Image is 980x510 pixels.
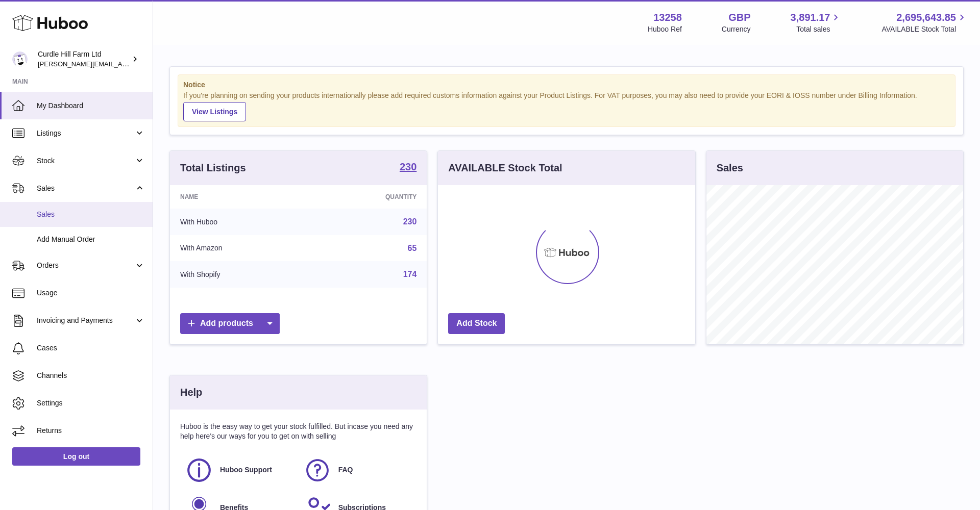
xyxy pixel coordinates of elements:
[12,52,28,67] img: charlotte@diddlysquatfarmshop.com
[881,11,968,34] a: 2,695,643.85 AVAILABLE Stock Total
[170,209,310,235] td: With Huboo
[183,102,246,121] a: View Listings
[37,156,134,166] span: Stock
[220,465,272,475] span: Huboo Support
[183,80,950,90] strong: Notice
[881,24,968,34] span: AVAILABLE Stock Total
[791,11,830,24] span: 3,891.17
[403,217,417,226] a: 230
[37,129,134,138] span: Listings
[728,11,750,24] strong: GBP
[37,398,145,408] span: Settings
[796,24,842,34] span: Total sales
[722,24,751,34] div: Currency
[180,313,280,334] a: Add products
[448,161,562,175] h3: AVAILABLE Stock Total
[38,49,130,69] div: Curdle Hill Farm Ltd
[648,24,682,34] div: Huboo Ref
[38,60,205,68] span: [PERSON_NAME][EMAIL_ADDRESS][DOMAIN_NAME]
[304,456,412,484] a: FAQ
[37,261,134,270] span: Orders
[896,11,956,24] span: 2,695,643.85
[717,161,743,175] h3: Sales
[183,91,950,121] div: If you're planning on sending your products internationally please add required customs informati...
[37,343,145,353] span: Cases
[180,161,246,175] h3: Total Listings
[400,162,416,174] a: 230
[180,386,202,399] h3: Help
[37,210,145,219] span: Sales
[12,447,140,466] a: Log out
[185,456,293,484] a: Huboo Support
[170,261,310,288] td: With Shopify
[37,184,134,193] span: Sales
[37,371,145,380] span: Channels
[170,235,310,262] td: With Amazon
[37,235,145,244] span: Add Manual Order
[400,162,416,172] strong: 230
[653,11,682,24] strong: 13258
[408,244,417,252] a: 65
[37,316,134,325] span: Invoicing and Payments
[170,185,310,209] th: Name
[37,288,145,298] span: Usage
[403,270,417,278] a: 174
[37,426,145,436] span: Returns
[310,185,427,209] th: Quantity
[338,465,353,475] span: FAQ
[180,422,416,441] p: Huboo is the easy way to get your stock fulfilled. But incase you need any help here's our ways f...
[791,11,842,34] a: 3,891.17 Total sales
[448,313,505,334] a: Add Stock
[37,101,145,111] span: My Dashboard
